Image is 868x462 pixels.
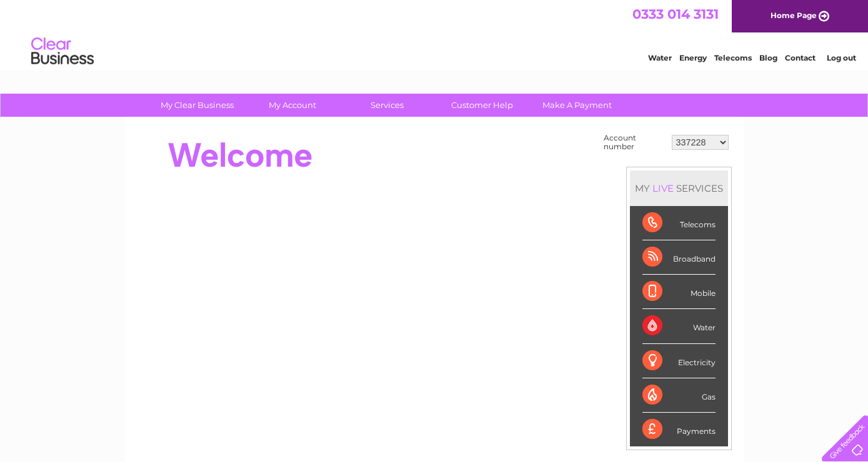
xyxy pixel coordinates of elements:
a: Services [336,94,439,117]
div: MY SERVICES [630,170,728,206]
a: Telecoms [714,53,752,62]
a: 0333 014 3131 [632,6,719,22]
a: My Account [241,94,344,117]
div: Telecoms [642,206,716,240]
div: Water [642,309,716,343]
div: Electricity [642,344,716,378]
td: Account number [601,130,669,154]
div: Clear Business is a trading name of Verastar Limited (registered in [GEOGRAPHIC_DATA] No. 3667643... [139,7,730,61]
div: Mobile [642,275,716,309]
a: Water [648,53,672,62]
a: Customer Help [431,94,534,117]
img: logo.png [31,32,94,71]
div: Broadband [642,240,716,275]
a: My Clear Business [146,94,249,117]
div: LIVE [650,182,676,194]
a: Contact [785,53,816,62]
a: Make A Payment [526,94,629,117]
a: Energy [679,53,707,62]
a: Blog [759,53,777,62]
div: Gas [642,378,716,413]
a: Log out [827,53,856,62]
div: Payments [642,413,716,446]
